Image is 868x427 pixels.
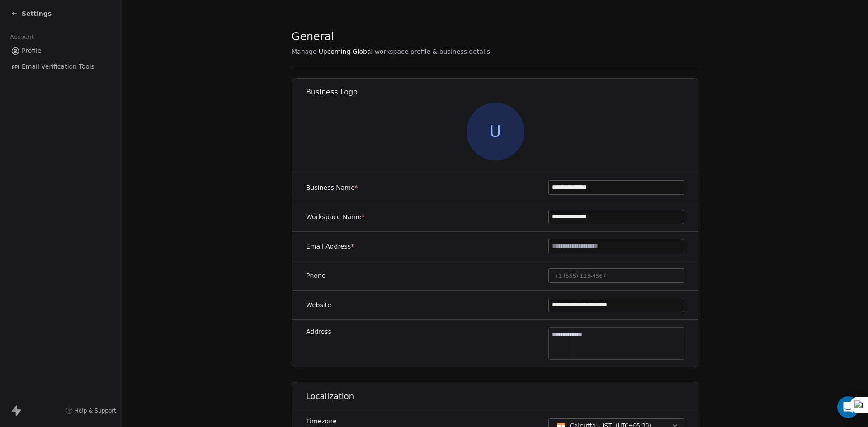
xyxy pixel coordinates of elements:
[548,268,684,283] button: +1 (555) 123-4567
[66,407,116,414] a: Help & Support
[306,242,354,251] label: Email Address
[306,212,364,221] label: Workspace Name
[22,9,52,18] span: Settings
[306,417,436,426] label: Timezone
[467,103,524,160] span: U
[22,62,94,71] span: Email Verification Tools
[306,87,699,97] h1: Business Logo
[22,46,42,56] span: Profile
[306,183,358,192] label: Business Name
[554,273,606,279] span: +1 (555) 123-4567
[319,47,373,56] span: Upcoming Global
[7,59,114,74] a: Email Verification Tools
[374,47,490,56] span: workspace profile & business details
[7,43,114,58] a: Profile
[306,271,325,280] label: Phone
[11,9,52,18] a: Settings
[837,396,859,418] div: Open Intercom Messenger
[306,391,699,402] h1: Localization
[292,30,334,43] span: General
[75,407,116,414] span: Help & Support
[306,300,331,310] label: Website
[6,30,38,44] span: Account
[306,327,331,336] label: Address
[292,47,317,56] span: Manage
